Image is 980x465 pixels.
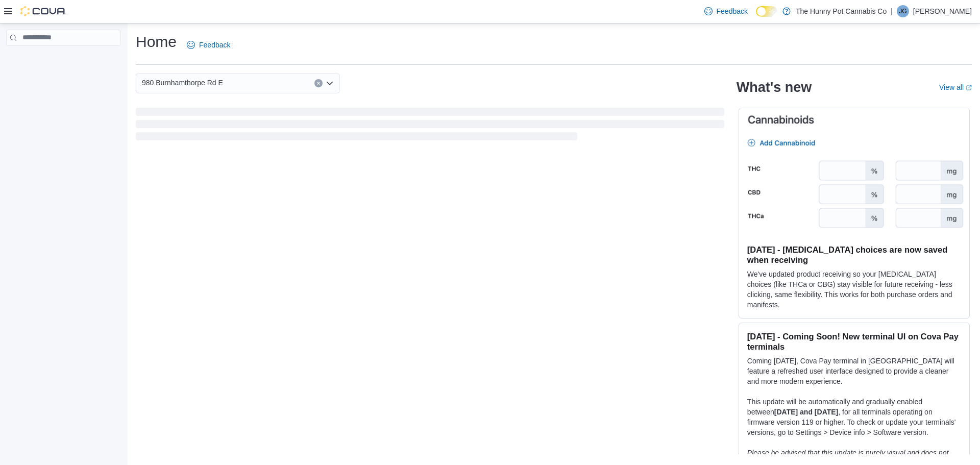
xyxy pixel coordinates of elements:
h3: [DATE] - Coming Soon! New terminal UI on Cova Pay terminals [747,331,961,352]
button: Clear input [314,79,323,87]
span: Feedback [199,40,230,50]
p: | [891,5,893,17]
h3: [DATE] - [MEDICAL_DATA] choices are now saved when receiving [747,244,961,265]
nav: Complex example [6,48,120,72]
img: Cova [20,6,66,16]
button: Open list of options [326,79,334,87]
a: Feedback [183,35,234,55]
div: Jordan Grewal- Barton [897,5,909,17]
span: JG [899,5,906,17]
span: Feedback [717,6,748,16]
svg: External link [966,85,972,91]
a: View allExternal link [939,83,972,91]
input: Dark Mode [756,6,777,17]
a: Feedback [700,1,752,21]
p: [PERSON_NAME] [913,5,972,17]
strong: [DATE] and [DATE] [774,408,838,416]
p: This update will be automatically and gradually enabled between , for all terminals operating on ... [747,397,961,437]
span: Loading [136,110,724,142]
span: 980 Burnhamthorpe Rd E [142,77,223,89]
h2: What's new [737,79,812,95]
p: The Hunny Pot Cannabis Co [796,5,887,17]
p: We've updated product receiving so your [MEDICAL_DATA] choices (like THCa or CBG) stay visible fo... [747,269,961,310]
p: Coming [DATE], Cova Pay terminal in [GEOGRAPHIC_DATA] will feature a refreshed user interface des... [747,356,961,386]
span: Dark Mode [756,17,756,17]
h1: Home [136,32,177,52]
